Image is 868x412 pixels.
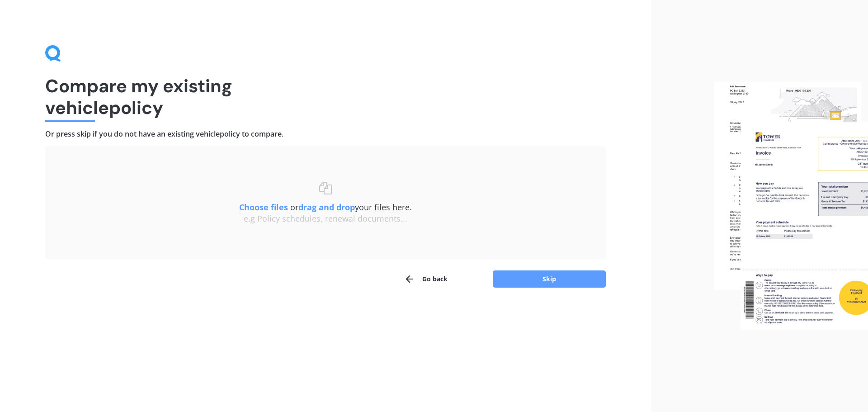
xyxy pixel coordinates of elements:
[493,270,606,288] button: Skip
[45,75,606,118] h1: Compare my existing vehicle policy
[298,202,355,213] b: drag and drop
[239,202,412,213] span: or your files here.
[714,82,868,331] img: files.webp
[45,129,606,139] h4: Or press skip if you do not have an existing vehicle policy to compare.
[239,202,288,213] u: Choose files
[63,214,588,224] div: e.g Policy schedules, renewal documents...
[404,270,448,288] button: Go back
